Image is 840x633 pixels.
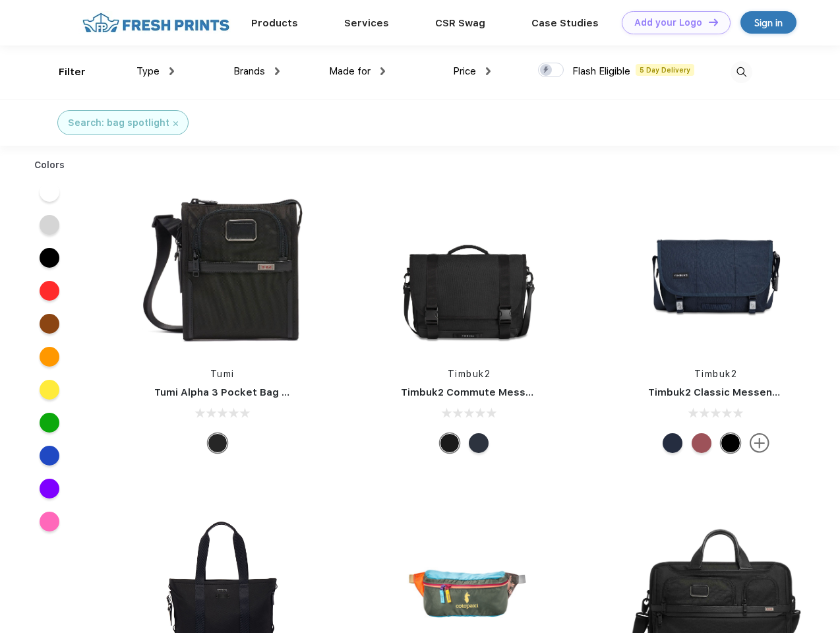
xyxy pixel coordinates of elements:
[648,386,812,398] a: Timbuk2 Classic Messenger Bag
[24,158,75,172] div: Colors
[136,65,160,77] span: Type
[440,433,460,453] div: Eco Black
[721,433,740,453] div: Eco Black
[709,18,718,26] img: DT
[692,433,711,453] div: Eco Collegiate Red
[169,67,174,75] img: dropdown.png
[154,386,309,398] a: Tumi Alpha 3 Pocket Bag Small
[453,65,476,77] span: Price
[135,179,310,354] img: func=resize&h=266
[173,121,178,126] img: filter_cancel.svg
[469,433,489,453] div: Eco Nautical
[251,17,298,29] a: Products
[663,433,682,453] div: Eco Nautical
[210,369,235,379] a: Tumi
[401,386,578,398] a: Timbuk2 Commute Messenger Bag
[572,65,630,77] span: Flash Eligible
[634,17,702,28] div: Add your Logo
[68,116,169,130] div: Search: bag spotlight
[628,179,804,354] img: func=resize&h=266
[275,67,280,75] img: dropdown.png
[754,15,783,30] div: Sign in
[694,369,738,379] a: Timbuk2
[381,179,556,354] img: func=resize&h=266
[740,11,796,34] a: Sign in
[731,61,752,83] img: desktop_search.svg
[78,11,233,34] img: fo%20logo%202.webp
[636,64,694,76] span: 5 Day Delivery
[448,369,491,379] a: Timbuk2
[208,433,227,453] div: Black
[486,67,491,75] img: dropdown.png
[380,67,385,75] img: dropdown.png
[750,433,769,453] img: more.svg
[233,65,265,77] span: Brands
[329,65,371,77] span: Made for
[59,65,86,80] div: Filter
